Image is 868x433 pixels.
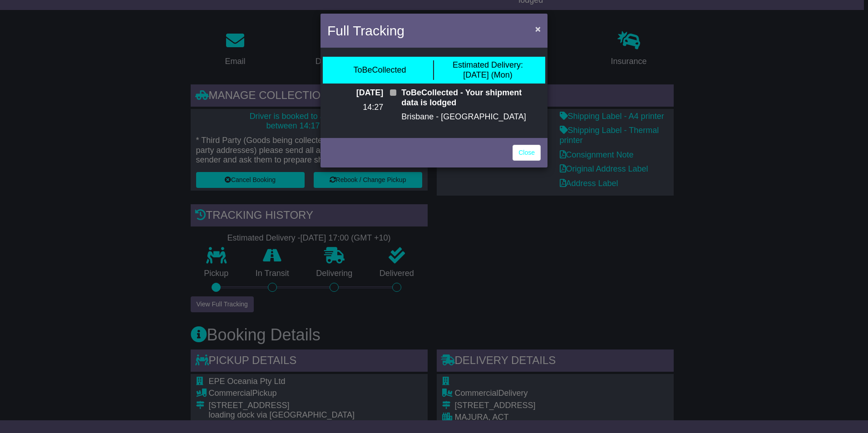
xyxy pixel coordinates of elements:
[453,60,523,80] div: [DATE] (Mon)
[513,145,541,161] a: Close
[401,112,541,122] p: Brisbane - [GEOGRAPHIC_DATA]
[327,88,383,98] p: [DATE]
[327,20,404,41] h4: Full Tracking
[353,65,406,75] div: ToBeCollected
[327,103,383,113] p: 14:27
[401,88,541,108] p: ToBeCollected - Your shipment data is lodged
[453,60,523,69] span: Estimated Delivery:
[531,20,545,38] button: Close
[535,24,541,34] span: ×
